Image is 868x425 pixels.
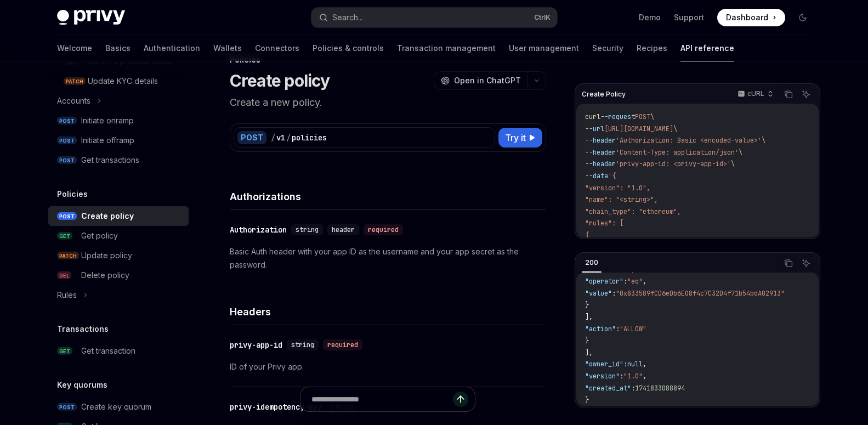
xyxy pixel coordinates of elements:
div: privy-app-id [230,339,282,350]
a: POSTGet transactions [48,150,189,170]
a: Demo [639,12,661,23]
span: "chain_type": "ethereum", [585,207,681,216]
a: GETGet transaction [48,341,189,361]
span: : [631,384,635,393]
div: Accounts [57,94,90,107]
div: v1 [276,132,285,143]
span: "created_at" [585,384,631,393]
button: Ask AI [799,87,813,101]
span: } [585,336,589,345]
a: POSTInitiate onramp [48,111,189,131]
div: Search... [332,11,363,24]
span: curl [585,112,600,121]
div: Initiate onramp [81,114,134,127]
span: PATCH [64,77,86,86]
span: null [627,360,643,369]
span: --header [585,160,616,168]
span: , [643,277,646,286]
a: POSTCreate policy [48,206,189,226]
span: "eq" [627,277,643,286]
span: [URL][DOMAIN_NAME] [604,124,673,133]
span: "action" [585,325,616,333]
img: dark logo [57,10,125,25]
span: POST [57,117,77,125]
span: --header [585,136,616,145]
span: \ [731,160,735,168]
a: Wallets [213,35,242,61]
h4: Authorizations [230,189,546,204]
div: Get transaction [81,344,135,358]
p: Create a new policy. [230,95,546,110]
h5: Key quorums [57,378,107,392]
h5: Policies [57,188,88,201]
a: Transaction management [397,35,496,61]
a: API reference [680,35,734,61]
div: required [364,224,403,235]
span: "ALLOW" [620,325,646,333]
span: } [585,395,589,404]
div: POST [237,131,266,144]
span: ], [585,348,593,357]
span: : [620,372,623,381]
button: Copy the contents from the code block [781,256,796,270]
span: : [623,277,627,286]
div: Update policy [81,249,132,262]
div: 200 [582,256,602,269]
span: 'Authorization: Basic <encoded-value>' [616,136,762,145]
a: GETGet policy [48,226,189,246]
span: POST [57,156,77,165]
div: Delete policy [81,269,129,282]
h4: Headers [230,304,546,319]
div: Authorization [230,224,287,235]
span: DEL [57,271,71,280]
span: : [623,360,627,369]
a: Welcome [57,35,92,61]
a: POSTCreate key quorum [48,397,189,417]
span: POST [57,403,77,411]
a: Support [674,12,704,23]
span: \ [739,148,742,157]
span: : [612,265,616,274]
span: : [616,325,620,333]
button: Send message [453,392,468,407]
span: Create Policy [582,90,626,99]
span: string [291,341,314,349]
span: "to" [616,265,631,274]
button: Try it [498,128,542,148]
span: "rules": [ [585,219,623,228]
span: \ [673,124,677,133]
a: Dashboard [717,9,785,26]
span: "owner_id" [585,360,623,369]
div: Create policy [81,209,134,223]
p: Basic Auth header with your app ID as the username and your app secret as the password. [230,245,546,271]
span: --request [600,112,635,121]
span: "value" [585,289,612,298]
span: "field" [585,265,612,274]
div: Initiate offramp [81,134,134,147]
span: --data [585,172,608,180]
button: cURL [731,85,778,104]
span: , [643,360,646,369]
span: Dashboard [726,12,768,23]
span: } [585,301,589,309]
a: Recipes [637,35,667,61]
span: '{ [608,172,616,180]
span: Try it [505,131,526,144]
div: Update KYC details [88,75,158,88]
span: string [296,225,319,234]
a: POSTInitiate offramp [48,131,189,150]
span: "0x833589fCD6eDb6E08f4c7C32D4f71b54bdA02913" [616,289,785,298]
span: "operator" [585,277,623,286]
a: Policies & controls [313,35,384,61]
span: Ctrl K [534,13,551,22]
p: cURL [747,89,764,98]
a: Security [592,35,623,61]
a: Connectors [255,35,299,61]
span: { [585,231,589,240]
span: POST [57,137,77,145]
p: ID of your Privy app. [230,360,546,373]
a: Basics [105,35,131,61]
span: \ [650,112,654,121]
span: , [643,372,646,381]
h5: Transactions [57,322,109,336]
